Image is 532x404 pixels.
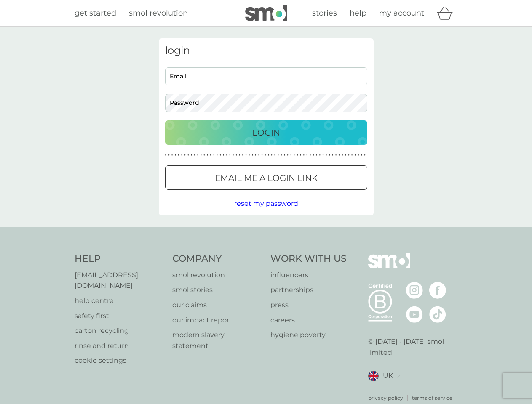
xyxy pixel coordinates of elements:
[270,315,347,326] a: careers
[172,315,262,326] a: our impact report
[207,153,209,157] p: ●
[312,7,337,19] a: stories
[75,270,164,291] a: [EMAIL_ADDRESS][DOMAIN_NAME]
[351,153,353,157] p: ●
[165,153,167,157] p: ●
[233,153,234,157] p: ●
[129,7,188,19] a: smol revolution
[75,340,164,351] p: rinse and return
[174,153,176,157] p: ●
[429,282,446,299] img: visit the smol Facebook page
[258,153,260,157] p: ●
[277,153,279,157] p: ●
[172,300,262,311] p: our claims
[75,355,164,366] a: cookie settings
[297,153,298,157] p: ●
[210,153,211,157] p: ●
[294,153,295,157] p: ●
[178,153,179,157] p: ●
[319,153,321,157] p: ●
[203,153,205,157] p: ●
[368,371,379,381] img: UK flag
[270,284,347,295] a: partnerships
[368,252,410,281] img: smol
[197,153,199,157] p: ●
[200,153,202,157] p: ●
[361,153,363,157] p: ●
[437,5,458,21] div: basket
[172,270,262,281] a: smol revolution
[300,153,302,157] p: ●
[172,252,262,266] h4: Company
[235,153,237,157] p: ●
[345,153,347,157] p: ●
[255,153,257,157] p: ●
[234,199,298,207] span: reset my password
[270,330,347,340] a: hygiene poverty
[322,153,324,157] p: ●
[129,8,188,18] span: smol revolution
[171,153,173,157] p: ●
[350,7,366,19] a: help
[270,300,347,311] a: press
[335,153,337,157] p: ●
[270,270,347,281] a: influencers
[252,126,280,139] p: Login
[265,153,266,157] p: ●
[281,153,282,157] p: ●
[338,153,340,157] p: ●
[348,153,350,157] p: ●
[303,153,305,157] p: ●
[383,370,393,381] span: UK
[306,153,308,157] p: ●
[342,153,343,157] p: ●
[332,153,334,157] p: ●
[187,153,189,157] p: ●
[75,252,164,266] h4: Help
[354,153,356,157] p: ●
[326,153,327,157] p: ●
[412,394,452,402] a: terms of service
[172,330,262,351] a: modern slavery statement
[191,153,192,157] p: ●
[316,153,318,157] p: ●
[271,153,273,157] p: ●
[75,325,164,336] a: carton recycling
[165,120,367,145] button: Login
[226,153,227,157] p: ●
[181,153,183,157] p: ●
[215,171,318,185] p: Email me a login link
[312,8,337,18] span: stories
[239,153,241,157] p: ●
[274,153,276,157] p: ●
[194,153,195,157] p: ●
[245,5,287,21] img: smol
[397,374,400,378] img: select a new location
[75,311,164,322] a: safety first
[223,153,225,157] p: ●
[261,153,263,157] p: ●
[75,295,164,306] a: help centre
[234,198,298,209] button: reset my password
[368,336,458,358] p: © [DATE] - [DATE] smol limited
[172,284,262,295] a: smol stories
[429,306,446,323] img: visit the smol Tiktok page
[368,394,403,402] a: privacy policy
[184,153,186,157] p: ●
[284,153,286,157] p: ●
[406,306,423,323] img: visit the smol Youtube page
[270,252,347,266] h4: Work With Us
[242,153,244,157] p: ●
[287,153,289,157] p: ●
[219,153,221,157] p: ●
